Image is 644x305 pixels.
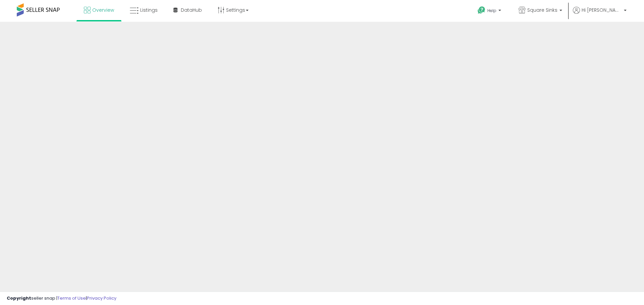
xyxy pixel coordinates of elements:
[57,295,86,301] a: Terms of Use
[472,1,508,22] a: Help
[487,8,496,13] span: Help
[87,295,116,301] a: Privacy Policy
[573,7,627,22] a: Hi [PERSON_NAME]
[7,295,116,302] div: seller snap | |
[92,7,114,13] span: Overview
[181,7,202,13] span: DataHub
[477,6,486,14] i: Get Help
[7,295,31,301] strong: Copyright
[582,7,622,13] span: Hi [PERSON_NAME]
[527,7,557,13] span: Square Sinks
[140,7,158,13] span: Listings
